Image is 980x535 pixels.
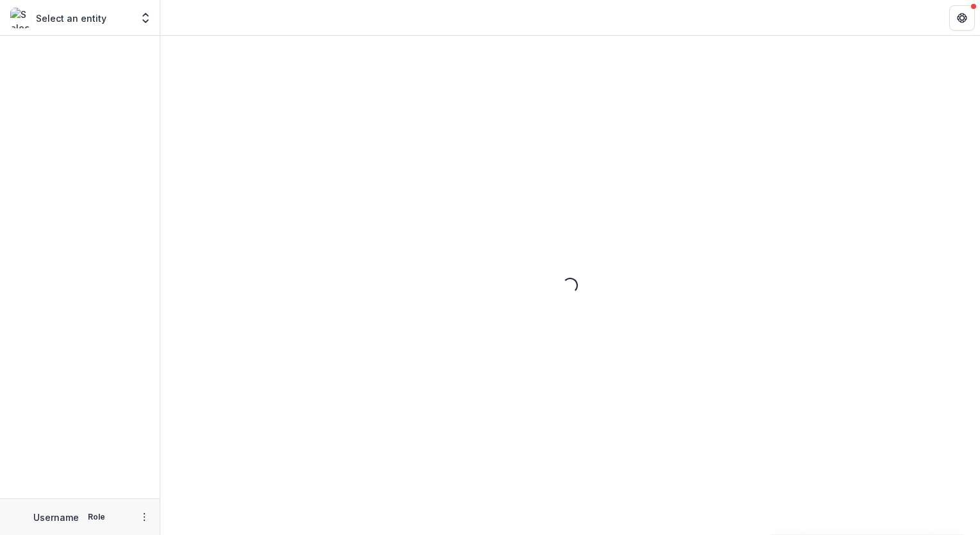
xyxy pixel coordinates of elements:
[10,8,31,28] img: Select an entity
[949,5,975,31] button: Get Help
[137,509,152,525] button: More
[33,511,79,524] p: Username
[137,5,155,31] button: Open entity switcher
[36,12,106,25] p: Select an entity
[84,511,109,523] p: Role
